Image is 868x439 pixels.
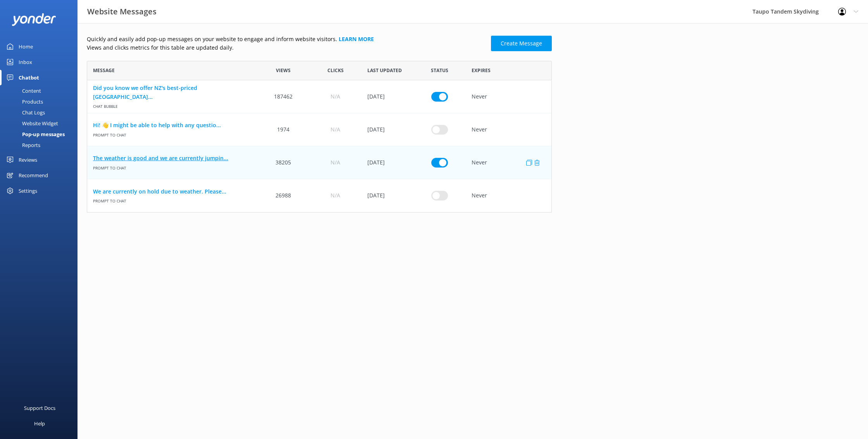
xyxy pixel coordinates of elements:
[87,35,486,43] p: Quickly and easily add pop-up messages on your website to engage and inform website visitors.
[362,146,413,179] div: 20 Sep 2025
[362,113,413,146] div: 07 May 2025
[87,43,486,52] p: Views and clicks metrics for this table are updated daily.
[339,35,374,43] a: Learn more
[276,67,291,74] span: Views
[331,158,340,167] span: N/A
[93,130,251,138] span: Prompt to Chat
[19,152,37,168] div: Reviews
[5,85,77,96] a: Content
[362,179,413,212] div: 20 Sep 2025
[93,162,251,171] span: Prompt to Chat
[19,183,37,199] div: Settings
[93,196,251,204] span: Prompt to Chat
[257,113,309,146] div: 1974
[87,80,552,113] div: row
[5,129,77,140] a: Pop-up messages
[19,39,33,54] div: Home
[472,67,491,74] span: Expires
[362,80,413,113] div: 30 Jan 2025
[5,96,43,107] div: Products
[87,179,552,212] div: row
[466,113,551,146] div: Never
[93,187,251,196] a: We are currently on hold due to weather. Please...
[5,107,77,118] a: Chat Logs
[87,5,157,18] h3: Website Messages
[87,146,552,179] div: row
[93,67,115,74] span: Message
[331,92,340,101] span: N/A
[5,107,45,118] div: Chat Logs
[367,67,402,74] span: Last updated
[34,416,45,431] div: Help
[257,179,309,212] div: 26988
[466,80,551,113] div: Never
[19,54,32,70] div: Inbox
[93,121,251,130] a: Hi! 👋 I might be able to help with any questio...
[5,140,77,150] a: Reports
[5,96,77,107] a: Products
[5,140,40,150] div: Reports
[5,85,41,96] div: Content
[19,168,48,183] div: Recommend
[12,13,56,26] img: yonder-white-logo.png
[93,101,251,109] span: Chat bubble
[257,146,309,179] div: 38205
[19,70,39,85] div: Chatbot
[93,154,251,162] a: The weather is good and we are currently jumpin...
[327,67,344,74] span: Clicks
[491,36,552,51] a: Create Message
[331,191,340,200] span: N/A
[24,400,55,416] div: Support Docs
[466,146,551,179] div: Never
[257,80,309,113] div: 187462
[466,179,551,212] div: Never
[87,113,552,146] div: row
[431,67,448,74] span: Status
[5,118,77,129] a: Website Widget
[331,125,340,134] span: N/A
[87,80,552,212] div: grid
[5,129,65,140] div: Pop-up messages
[93,84,251,101] a: Did you know we offer NZ's best-priced [GEOGRAPHIC_DATA]...
[5,118,58,129] div: Website Widget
